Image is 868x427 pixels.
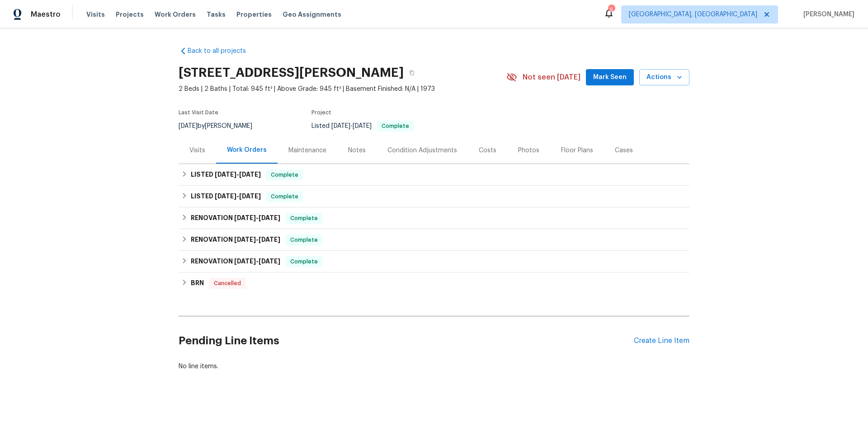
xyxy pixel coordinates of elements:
[179,272,689,294] div: BRN Cancelled
[561,146,593,155] div: Floor Plans
[234,215,280,221] span: -
[179,123,198,129] span: [DATE]
[353,123,372,129] span: [DATE]
[179,207,689,229] div: RENOVATION [DATE]-[DATE]Complete
[288,146,326,155] div: Maintenance
[31,10,61,19] span: Maestro
[179,84,506,94] span: 2 Beds | 2 Baths | Total: 945 ft² | Above Grade: 945 ft² | Basement Finished: N/A | 1973
[236,10,272,19] span: Properties
[348,146,366,155] div: Notes
[800,10,854,19] span: [PERSON_NAME]
[210,279,245,288] span: Cancelled
[331,123,350,129] span: [DATE]
[179,164,689,186] div: LISTED [DATE]-[DATE]Complete
[234,236,256,243] span: [DATE]
[179,121,263,131] div: by [PERSON_NAME]
[259,215,280,221] span: [DATE]
[646,72,682,83] span: Actions
[191,256,280,267] h6: RENOVATION
[179,229,689,251] div: RENOVATION [DATE]-[DATE]Complete
[191,169,261,180] h6: LISTED
[608,5,614,14] div: 5
[331,123,372,129] span: -
[287,214,321,223] span: Complete
[234,236,280,243] span: -
[634,337,689,345] div: Create Line Item
[179,186,689,207] div: LISTED [DATE]-[DATE]Complete
[239,193,261,199] span: [DATE]
[629,10,757,19] span: [GEOGRAPHIC_DATA], [GEOGRAPHIC_DATA]
[259,236,280,243] span: [DATE]
[404,65,420,81] button: Copy Address
[179,251,689,272] div: RENOVATION [DATE]-[DATE]Complete
[234,258,256,264] span: [DATE]
[267,192,302,201] span: Complete
[311,123,414,129] span: Listed
[639,69,689,86] button: Actions
[479,146,496,155] div: Costs
[179,110,218,115] span: Last Visit Date
[239,171,261,178] span: [DATE]
[155,10,196,19] span: Work Orders
[179,47,265,56] a: Back to all projects
[191,191,261,202] h6: LISTED
[191,278,204,289] h6: BRN
[234,258,280,264] span: -
[523,73,580,82] span: Not seen [DATE]
[215,193,261,199] span: -
[518,146,539,155] div: Photos
[215,171,236,178] span: [DATE]
[259,258,280,264] span: [DATE]
[615,146,633,155] div: Cases
[283,10,341,19] span: Geo Assignments
[207,11,226,18] span: Tasks
[586,69,634,86] button: Mark Seen
[227,145,267,155] div: Work Orders
[86,10,105,19] span: Visits
[378,123,413,129] span: Complete
[191,235,280,245] h6: RENOVATION
[387,146,457,155] div: Condition Adjustments
[191,213,280,224] h6: RENOVATION
[234,215,256,221] span: [DATE]
[593,72,627,83] span: Mark Seen
[267,170,302,179] span: Complete
[179,320,634,362] h2: Pending Line Items
[311,110,331,115] span: Project
[287,235,321,244] span: Complete
[179,68,404,77] h2: [STREET_ADDRESS][PERSON_NAME]
[287,257,321,266] span: Complete
[215,171,261,178] span: -
[189,146,205,155] div: Visits
[116,10,144,19] span: Projects
[215,193,236,199] span: [DATE]
[179,362,689,371] div: No line items.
